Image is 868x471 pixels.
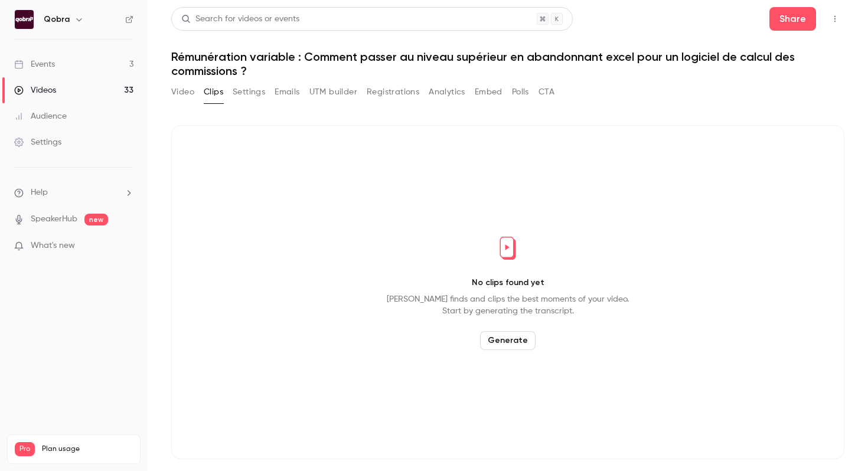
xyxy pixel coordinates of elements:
button: Registrations [367,83,419,102]
div: Settings [14,136,61,148]
button: Embed [475,83,502,102]
button: UTM builder [309,83,357,102]
span: Pro [15,442,35,456]
button: CTA [539,83,554,102]
a: SpeakerHub [31,213,77,225]
div: Search for videos or events [181,13,299,25]
h6: Qobra [44,14,70,25]
li: help-dropdown-opener [14,187,133,199]
button: Generate [480,331,536,350]
img: Qobra [15,10,34,29]
button: Share [769,7,816,31]
div: Events [14,58,55,70]
button: Analytics [429,83,465,102]
p: No clips found yet [472,277,544,289]
button: Video [171,83,194,102]
p: [PERSON_NAME] finds and clips the best moments of your video. Start by generating the transcript. [387,293,629,317]
button: Polls [512,83,529,102]
span: What's new [31,240,75,252]
button: Clips [204,83,223,102]
button: Top Bar Actions [825,9,844,28]
div: Videos [14,84,56,96]
span: Help [31,187,48,199]
div: Audience [14,110,67,122]
span: Plan usage [42,444,133,454]
button: Emails [275,83,299,102]
span: new [84,214,108,225]
button: Settings [233,83,265,102]
h1: Rémunération variable : Comment passer au niveau supérieur en abandonnant excel pour un logiciel ... [171,50,844,78]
